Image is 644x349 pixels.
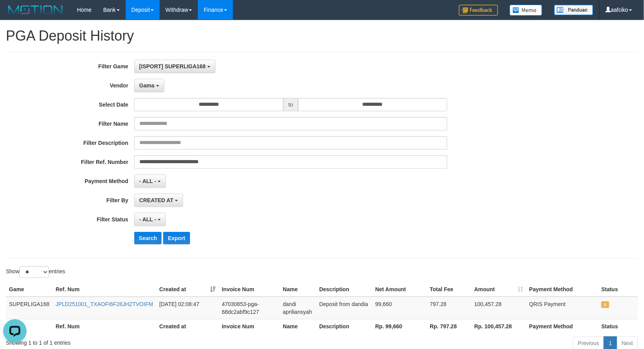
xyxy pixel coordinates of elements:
th: Net Amount [372,282,427,297]
td: 47030853-pga-68dc2abf9c127 [219,297,279,319]
th: Payment Method [526,282,598,297]
th: Total Fee [427,282,471,297]
th: Invoice Num [219,282,279,297]
th: Created at: activate to sort column ascending [156,282,219,297]
span: - ALL - [139,216,157,223]
th: Ref. Num [53,319,157,333]
th: Rp. 797.28 [427,319,471,333]
td: SUPERLIGA168 [6,297,53,319]
button: - ALL - [134,174,166,188]
td: 100,457.28 [471,297,526,319]
th: Amount: activate to sort column ascending [471,282,526,297]
th: Rp. 100,457.28 [471,319,526,333]
th: Status [598,282,638,297]
button: Search [134,232,162,244]
select: Showentries [20,266,49,278]
th: Ref. Num [53,282,157,297]
th: Created at [156,319,219,333]
span: to [283,98,298,111]
h1: PGA Deposit History [6,28,638,44]
th: Payment Method [526,319,598,333]
span: [ISPORT] SUPERLIGA168 [139,63,206,69]
th: Status [598,319,638,333]
button: Open LiveChat chat widget [3,3,27,27]
td: Deposit from dandia [316,297,372,319]
span: UNPAID [601,301,609,308]
td: 797.28 [427,297,471,319]
button: Export [163,232,190,244]
label: Show entries [6,266,65,278]
td: 99,660 [372,297,427,319]
th: Description [316,319,372,333]
button: Gama [134,79,164,92]
button: CREATED AT [134,194,183,207]
a: JPLD251001_TXAOFI6F28JHZTVOIFM [56,301,153,307]
img: MOTION_logo.png [6,4,65,16]
th: Name [280,282,316,297]
th: Invoice Num [219,319,279,333]
button: [ISPORT] SUPERLIGA168 [134,60,215,73]
img: Button%20Memo.svg [510,5,543,16]
span: CREATED AT [139,197,174,203]
img: Feedback.jpg [459,5,498,16]
th: Rp. 99,660 [372,319,427,333]
button: - ALL - [134,213,166,226]
td: QRIS Payment [526,297,598,319]
th: Name [280,319,316,333]
span: - ALL - [139,178,157,184]
td: [DATE] 02:08:47 [156,297,219,319]
span: Gama [139,82,155,89]
img: panduan.png [554,5,593,15]
th: Game [6,282,53,297]
th: Description [316,282,372,297]
td: dandi apriliansyah [280,297,316,319]
div: Showing 1 to 1 of 1 entries [6,336,263,347]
